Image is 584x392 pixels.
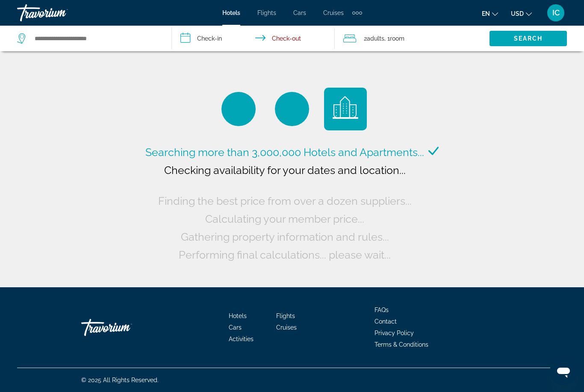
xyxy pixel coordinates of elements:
a: Hotels [229,312,247,319]
span: Checking availability for your dates and location... [164,164,406,177]
a: FAQs [375,307,389,313]
button: Change currency [511,7,532,20]
span: Room [390,35,404,42]
a: Travorium [81,315,167,340]
a: Travorium [17,2,103,24]
span: , 1 [384,32,404,44]
a: Privacy Policy [375,330,414,336]
button: User Menu [545,4,567,22]
button: Travelers: 2 adults, 0 children [335,26,490,51]
a: Terms & Conditions [375,341,428,348]
a: Activities [229,336,254,342]
iframe: Button to launch messaging window [550,358,577,385]
span: Performing final calculations... please wait... [179,248,391,261]
a: Flights [276,312,295,319]
span: © 2025 All Rights Reserved. [81,377,159,383]
button: Extra navigation items [352,6,362,20]
button: Check in and out dates [172,26,335,51]
span: Finding the best price from over a dozen suppliers... [158,195,412,207]
a: Flights [257,9,276,16]
a: Cruises [276,324,297,331]
a: Cars [229,324,242,331]
span: Searching more than 3,000,000 Hotels and Apartments... [145,146,424,159]
a: Hotels [222,9,240,16]
span: Search [514,35,543,42]
span: IC [552,9,560,17]
a: Cruises [323,9,344,16]
span: Gathering property information and rules... [181,230,389,243]
span: 2 [364,32,384,44]
a: Cars [293,9,306,16]
span: en [482,10,490,17]
button: Change language [482,7,498,20]
a: Contact [375,318,397,325]
span: Adults [367,35,384,42]
button: Search [490,31,567,46]
span: Calculating your member price... [205,212,364,225]
span: USD [511,10,524,17]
